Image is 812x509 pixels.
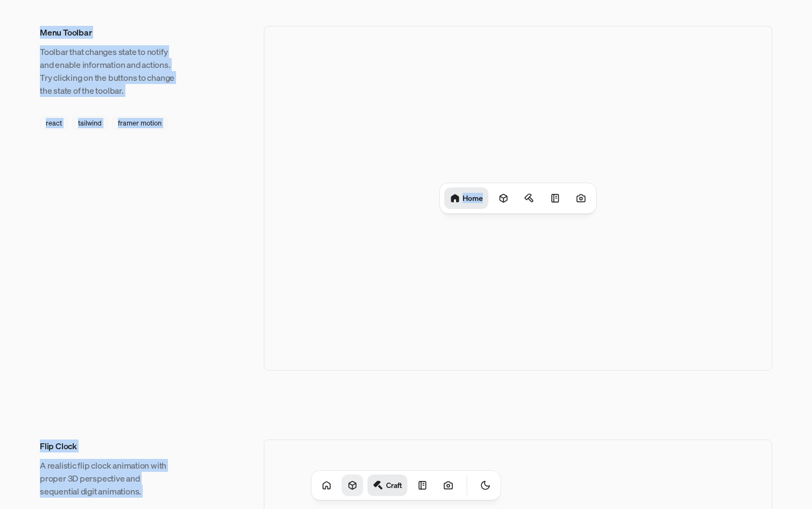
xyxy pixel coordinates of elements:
h1: Craft [386,480,402,490]
div: react [40,116,68,130]
button: Toggle Theme [475,475,496,496]
h3: Menu Toolbar [40,26,178,39]
p: Toolbar that changes state to notify and enable information and actions. Try clicking on the butt... [40,45,178,97]
div: framer motion [112,116,167,130]
h1: Home [463,193,483,203]
p: A realistic flip clock animation with proper 3D perspective and sequential digit animations. [40,459,178,498]
h3: Flip Clock [40,440,178,452]
a: Craft [368,475,408,496]
div: tailwind [72,116,108,130]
